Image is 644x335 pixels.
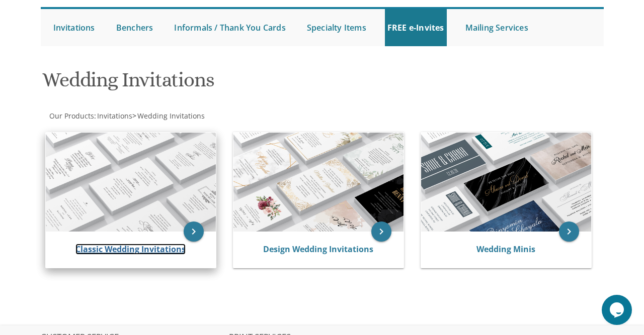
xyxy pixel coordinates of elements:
[421,133,591,232] img: Wedding Minis
[46,133,216,232] img: Classic Wedding Invitations
[602,295,634,325] iframe: chat widget
[184,221,204,242] a: keyboard_arrow_right
[42,69,410,98] h1: Wedding Invitations
[476,244,535,255] a: Wedding Minis
[96,111,132,121] a: Invitations
[559,221,579,242] a: keyboard_arrow_right
[51,9,98,46] a: Invitations
[41,111,323,121] div: :
[137,111,205,121] span: Wedding Invitations
[263,244,373,255] a: Design Wedding Invitations
[114,9,156,46] a: Benchers
[304,9,369,46] a: Specialty Items
[463,9,531,46] a: Mailing Services
[233,133,404,232] img: Design Wedding Invitations
[132,111,205,121] span: >
[136,111,205,121] a: Wedding Invitations
[48,111,94,121] a: Our Products
[97,111,132,121] span: Invitations
[172,9,288,46] a: Informals / Thank You Cards
[75,244,186,255] a: Classic Wedding Invitations
[385,9,447,46] a: FREE e-Invites
[371,221,391,242] a: keyboard_arrow_right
